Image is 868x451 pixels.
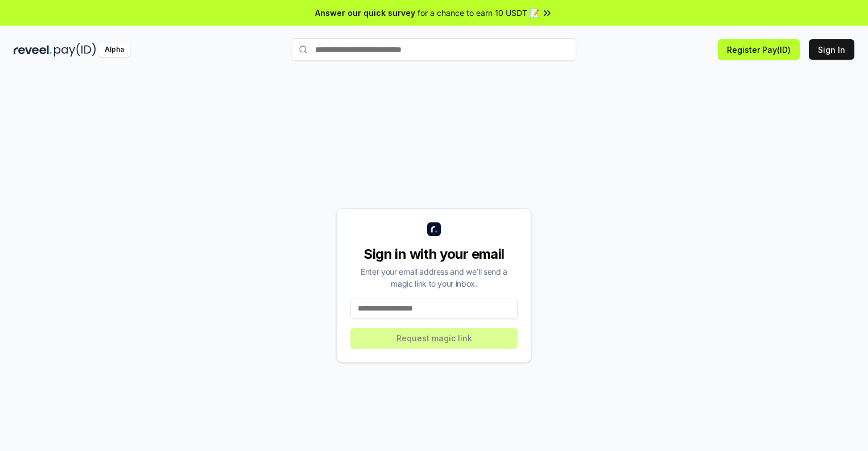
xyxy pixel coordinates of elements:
div: Alpha [98,43,130,57]
div: Sign in with your email [350,245,518,263]
span: for a chance to earn 10 USDT 📝 [418,7,539,19]
img: logo_small [427,222,441,236]
span: Answer our quick survey [315,7,415,19]
button: Sign In [809,39,854,60]
div: Enter your email address and we’ll send a magic link to your inbox. [350,266,518,289]
img: reveel_dark [14,43,52,57]
img: pay_id [54,43,96,57]
button: Register Pay(ID) [718,39,800,60]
